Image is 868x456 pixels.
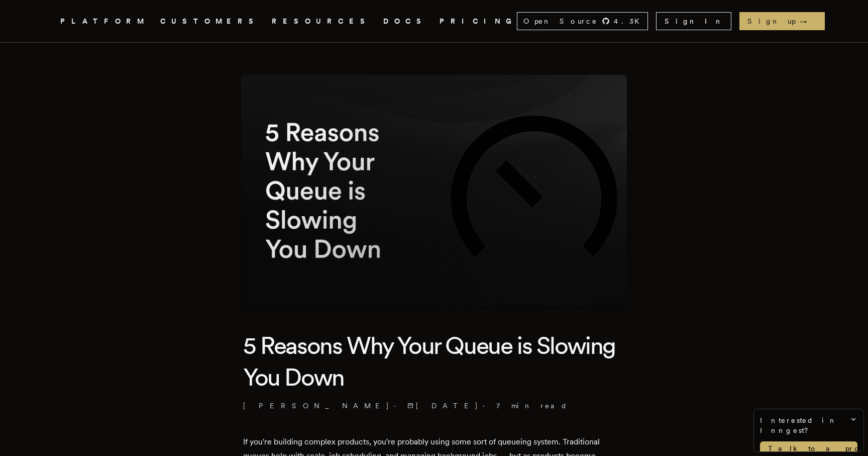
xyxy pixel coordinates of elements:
p: · · [243,401,625,411]
h1: 5 Reasons Why Your Queue is Slowing You Down [243,330,625,393]
a: CUSTOMERS [160,15,260,28]
button: RESOURCES [272,15,371,28]
span: → [800,16,817,26]
span: 7 min read [496,401,568,411]
span: [DATE] [407,401,479,411]
span: 4.3 K [614,16,645,26]
a: Sign In [656,12,731,30]
a: DOCS [383,15,427,28]
span: Interested in Inngest? [760,415,857,435]
span: Open Source [523,16,598,26]
a: Talk to a product expert [760,441,857,455]
a: PRICING [440,15,517,28]
a: Sign up [739,12,825,30]
img: Featured image for 5 Reasons Why Your Queue is Slowing You Down blog post [241,75,627,306]
button: PLATFORM [60,15,148,28]
a: [PERSON_NAME] [243,401,390,411]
